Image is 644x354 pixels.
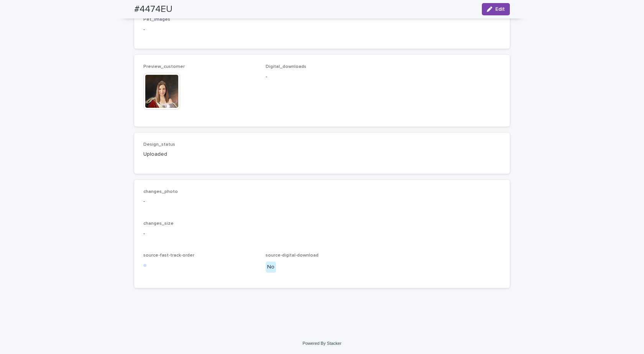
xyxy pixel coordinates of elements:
p: - [143,198,501,206]
span: source-digital-download [266,253,319,258]
p: - [266,73,379,81]
span: changes_photo [143,189,178,194]
h2: #4474EU [134,4,172,15]
span: changes_size [143,221,174,226]
p: Uploaded [143,150,256,158]
span: Digital_downloads [266,64,306,69]
a: Powered By Stacker [302,341,341,346]
p: - [143,230,501,238]
div: No [266,262,276,273]
button: Edit [482,3,510,15]
span: Design_status [143,142,175,147]
span: Pet_Images [143,17,170,22]
span: Edit [495,7,505,12]
p: - [143,26,501,34]
span: source-fast-track-order [143,253,194,258]
span: Preview_customer [143,64,185,69]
